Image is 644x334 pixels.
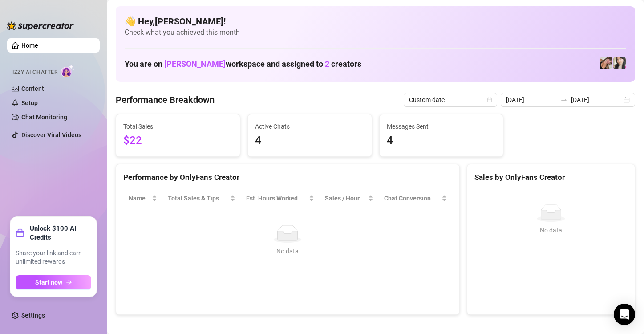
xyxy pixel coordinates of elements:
[66,279,72,285] span: arrow-right
[320,190,379,207] th: Sales / Hour
[162,190,241,207] th: Total Sales & Tips
[116,94,215,106] h4: Performance Breakdown
[613,57,626,69] img: Christina
[123,171,452,183] div: Performance by OnlyFans Creator
[164,59,226,69] span: [PERSON_NAME]
[387,122,496,131] span: Messages Sent
[255,132,365,149] span: 4
[255,122,365,131] span: Active Chats
[123,122,233,131] span: Total Sales
[246,193,307,203] div: Est. Hours Worked
[16,249,91,266] span: Share your link and earn unlimited rewards
[571,95,622,105] input: End date
[21,42,38,49] a: Home
[125,59,361,69] h1: You are on workspace and assigned to creators
[614,304,635,325] div: Open Intercom Messenger
[487,97,492,102] span: calendar
[123,190,162,207] th: Name
[387,132,496,149] span: 4
[21,99,38,106] a: Setup
[132,246,443,256] div: No data
[384,193,439,203] span: Chat Conversion
[560,96,567,103] span: to
[61,65,75,77] img: AI Chatter
[7,21,74,30] img: logo-BBDzfeDw.svg
[506,95,557,105] input: Start date
[600,57,612,69] img: Christina
[35,279,62,286] span: Start now
[409,93,492,106] span: Custom date
[21,114,67,121] a: Chat Monitoring
[12,68,57,77] span: Izzy AI Chatter
[16,275,91,289] button: Start nowarrow-right
[21,131,81,138] a: Discover Viral Videos
[379,190,452,207] th: Chat Conversion
[129,193,150,203] span: Name
[30,224,91,242] strong: Unlock $100 AI Credits
[474,171,628,183] div: Sales by OnlyFans Creator
[125,28,626,37] span: Check what you achieved this month
[16,228,24,237] span: gift
[21,312,45,319] a: Settings
[478,225,624,235] div: No data
[325,193,367,203] span: Sales / Hour
[125,15,626,28] h4: 👋 Hey, [PERSON_NAME] !
[21,85,44,92] a: Content
[168,193,228,203] span: Total Sales & Tips
[560,96,567,103] span: swap-right
[325,59,329,69] span: 2
[123,132,233,149] span: $22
